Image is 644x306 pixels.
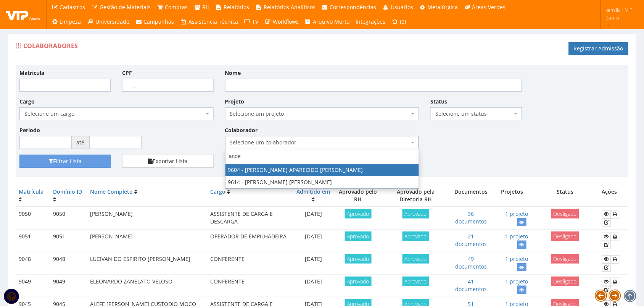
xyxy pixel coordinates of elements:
td: OPERADOR DE EMPILHADEIRA [207,230,293,252]
span: até [72,136,89,149]
label: Matrícula [19,69,44,77]
span: Desligado [551,209,579,219]
a: (0) [389,15,409,29]
span: Gestão de Materiais [100,3,151,11]
a: Workflows [262,15,302,29]
span: Selecione um status [430,107,522,120]
th: Projetos [493,185,531,207]
a: 1 projeto [506,210,528,217]
td: [DATE] [293,230,334,252]
td: 9049 [50,275,87,297]
a: 49 documentos [455,255,487,270]
a: Nome Completo [90,188,133,195]
td: [DATE] [293,252,334,275]
a: Limpeza [48,15,84,29]
label: Período [19,126,40,134]
th: Aprovado pelo RH [334,185,382,207]
li: 9604 - [PERSON_NAME] APARECIDO [PERSON_NAME] [225,164,419,176]
label: CPF [122,69,132,77]
td: LUCIVAN DO ESPIRITO [PERSON_NAME] [87,252,208,275]
a: Cargo [210,188,225,195]
label: Cargo [19,98,35,105]
span: Cadastros [60,3,85,11]
a: Integrações [353,15,389,29]
a: 1 projeto [506,278,528,285]
span: Selecione um cargo [19,107,214,120]
span: Áreas Verdes [472,3,506,11]
span: Aprovado [402,232,429,241]
th: Ações [599,185,628,207]
span: (0) [400,18,406,25]
span: Metalúrgica [428,3,458,11]
span: TV [253,18,259,25]
img: logo [6,9,40,20]
td: 9051 [50,230,87,252]
td: CONFERENTE [207,252,293,275]
input: ___.___.___-__ [122,79,213,92]
span: Assistência Técnica [188,18,238,25]
td: 9048 [16,252,50,275]
span: RH [202,3,209,11]
button: Filtrar Lista [19,155,111,168]
td: 9050 [16,207,50,230]
td: 9048 [50,252,87,275]
td: [DATE] [293,275,334,297]
a: Domínio ID [53,188,82,195]
span: Relatórios Analíticos [264,3,316,11]
span: Workflows [273,18,299,25]
a: 21 documentos [455,233,487,248]
a: 1 projeto [506,233,528,240]
span: Aprovado [345,209,372,219]
th: Aprovado pela Diretoria RH [382,185,449,207]
a: TV [241,15,262,29]
span: Selecione um projeto [225,107,419,120]
a: Campanhas [132,15,177,29]
a: Registrar Admissão [569,42,628,55]
label: Projeto [225,98,245,105]
td: ASSISTENTE DE CARGA E DESCARGA [207,207,293,230]
th: Documentos [449,185,493,207]
span: Selecione um colaborador [225,136,419,149]
a: Admitido em [297,188,330,195]
td: CONFERENTE [207,275,293,297]
span: Universidade [95,18,129,25]
span: Aprovado [402,277,429,286]
span: Desligado [551,232,579,241]
td: [DATE] [293,207,334,230]
span: Relatórios [224,3,250,11]
span: kemilly | VIP Bauru [605,6,634,21]
span: Selecione um projeto [230,110,410,118]
span: Aprovado [345,254,372,264]
span: Colaboradores [23,42,78,50]
button: Exportar Lista [122,155,213,168]
span: Desligado [551,254,579,264]
label: Nome [225,69,241,77]
span: Selecione um status [435,110,512,118]
td: ELEONARDO ZANELATO VELOSO [87,275,208,297]
td: [PERSON_NAME] [87,207,208,230]
a: Universidade [84,15,133,29]
td: [PERSON_NAME] [87,230,208,252]
a: 36 documentos [455,210,487,225]
th: Status [531,185,599,207]
span: Desligado [551,277,579,286]
span: Correspondências [330,3,377,11]
span: Aprovado [402,209,429,219]
span: Integrações [356,18,386,25]
td: 9051 [16,230,50,252]
span: Limpeza [60,18,81,25]
span: Selecione um cargo [24,110,204,118]
a: Matrícula [19,188,43,195]
span: Selecione um colaborador [230,139,410,146]
label: Colaborador [225,126,258,134]
li: 9614 - [PERSON_NAME] [PERSON_NAME] [225,176,419,188]
a: 1 projeto [506,255,528,262]
span: Compras [165,3,188,11]
td: 9049 [16,275,50,297]
td: 9050 [50,207,87,230]
a: Assistência Técnica [177,15,241,29]
span: Campanhas [144,18,174,25]
label: Status [430,98,447,105]
a: Arquivo Morto [302,15,353,29]
span: Aprovado [345,232,372,241]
